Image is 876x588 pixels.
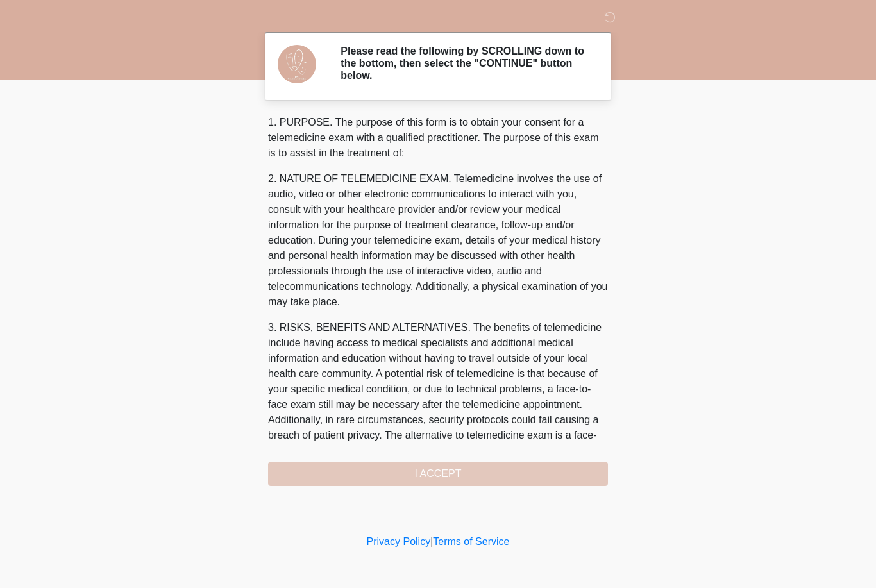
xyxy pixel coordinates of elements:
[268,171,608,310] p: 2. NATURE OF TELEMEDICINE EXAM. Telemedicine involves the use of audio, video or other electronic...
[278,45,316,83] img: Agent Avatar
[433,536,509,547] a: Terms of Service
[367,536,431,547] a: Privacy Policy
[268,320,608,458] p: 3. RISKS, BENEFITS AND ALTERNATIVES. The benefits of telemedicine include having access to medica...
[430,536,433,547] a: |
[268,115,608,161] p: 1. PURPOSE. The purpose of this form is to obtain your consent for a telemedicine exam with a qua...
[255,10,272,26] img: DM Wellness & Aesthetics Logo
[341,45,589,82] h2: Please read the following by SCROLLING down to the bottom, then select the "CONTINUE" button below.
